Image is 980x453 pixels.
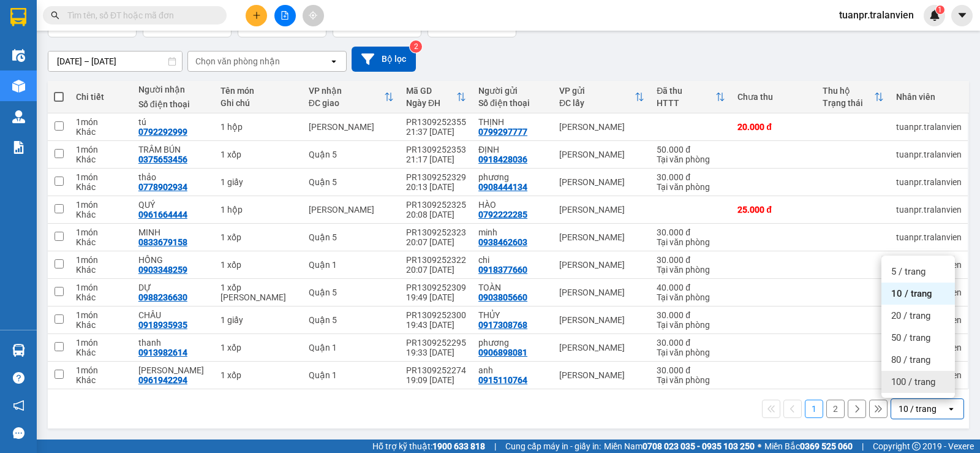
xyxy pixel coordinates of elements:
[406,237,466,247] div: 20:07 [DATE]
[76,154,126,164] div: Khác
[478,145,547,154] div: ĐỊNH
[406,182,466,192] div: 20:13 [DATE]
[138,255,208,265] div: HỒNG
[478,210,527,219] div: 0792222285
[657,375,725,385] div: Tại văn phòng
[138,172,208,182] div: thảo
[559,86,635,96] div: VP gửi
[406,265,466,275] div: 20:07 [DATE]
[138,338,208,348] div: thanh
[657,365,725,375] div: 30.000 đ
[76,283,126,292] div: 1 món
[478,265,527,275] div: 0918377660
[406,154,466,164] div: 21:17 [DATE]
[478,154,527,164] div: 0918428036
[896,122,962,132] div: tuanpr.tralanvien
[406,292,466,302] div: 19:49 [DATE]
[478,98,547,108] div: Số điện thoại
[896,177,962,187] div: tuanpr.tralanvien
[303,81,400,113] th: Toggle SortBy
[823,98,874,108] div: Trạng thái
[559,232,644,242] div: [PERSON_NAME]
[138,348,187,357] div: 0913982614
[478,348,527,357] div: 0906898081
[221,370,296,380] div: 1 xốp
[195,55,280,67] div: Chọn văn phòng nhận
[309,370,394,380] div: Quận 1
[891,354,930,366] span: 80 / trang
[10,8,26,26] img: logo-vxr
[896,92,962,102] div: Nhân viên
[816,81,890,113] th: Toggle SortBy
[309,343,394,352] div: Quận 1
[352,47,416,72] button: Bộ lọc
[12,344,25,357] img: warehouse-icon
[76,92,126,102] div: Chi tiết
[478,283,547,292] div: TOÀN
[478,292,527,302] div: 0903805660
[891,265,925,278] span: 5 / trang
[494,440,496,453] span: |
[13,372,24,384] span: question-circle
[938,6,942,14] span: 1
[138,182,187,192] div: 0778902934
[406,86,456,96] div: Mã GD
[309,11,317,20] span: aim
[929,10,940,21] img: icon-new-feature
[657,283,725,292] div: 40.000 đ
[138,283,208,292] div: DỰ
[138,99,208,109] div: Số điện thoại
[406,145,466,154] div: PR1309252353
[221,315,296,325] div: 1 giấy
[67,9,212,22] input: Tìm tên, số ĐT hoặc mã đơn
[657,255,725,265] div: 30.000 đ
[643,441,755,451] strong: 0708 023 035 - 0935 103 250
[246,5,267,26] button: plus
[76,182,126,192] div: Khác
[896,232,962,242] div: tuanpr.tralanvien
[657,86,715,96] div: Đã thu
[559,287,644,297] div: [PERSON_NAME]
[12,141,25,154] img: solution-icon
[406,283,466,292] div: PR1309252309
[252,11,261,20] span: plus
[221,283,296,302] div: 1 xốp chung
[478,375,527,385] div: 0915110764
[478,365,547,375] div: anh
[657,292,725,302] div: Tại văn phòng
[48,51,182,71] input: Select a date range.
[951,5,973,26] button: caret-down
[221,177,296,187] div: 1 giấy
[309,315,394,325] div: Quận 5
[138,154,187,164] div: 0375653456
[478,172,547,182] div: phương
[559,260,644,270] div: [PERSON_NAME]
[406,320,466,330] div: 19:43 [DATE]
[478,255,547,265] div: chi
[764,440,853,453] span: Miền Bắc
[800,441,853,451] strong: 0369 525 060
[406,310,466,320] div: PR1309252300
[221,343,296,352] div: 1 xốp
[138,320,187,330] div: 0918935935
[309,150,394,159] div: Quận 5
[406,375,466,385] div: 19:09 [DATE]
[13,400,24,411] span: notification
[553,81,650,113] th: Toggle SortBy
[650,81,731,113] th: Toggle SortBy
[13,427,24,439] span: message
[478,200,547,210] div: HÀO
[12,110,25,123] img: warehouse-icon
[138,200,208,210] div: QUÝ
[12,49,25,62] img: warehouse-icon
[138,365,208,375] div: kim
[138,227,208,237] div: MINH
[657,172,725,182] div: 30.000 đ
[12,80,25,93] img: warehouse-icon
[559,177,644,187] div: [PERSON_NAME]
[372,440,485,453] span: Hỗ trợ kỹ thuật:
[478,338,547,348] div: phương
[406,172,466,182] div: PR1309252329
[309,287,394,297] div: Quận 5
[657,348,725,357] div: Tại văn phòng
